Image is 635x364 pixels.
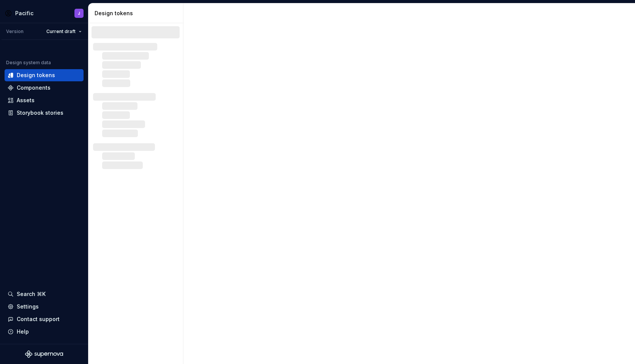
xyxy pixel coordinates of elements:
[5,82,84,94] a: Components
[5,94,84,106] a: Assets
[5,69,84,81] a: Design tokens
[25,350,63,358] svg: Supernova Logo
[78,10,80,16] div: J
[5,313,84,325] button: Contact support
[46,28,76,35] span: Current draft
[15,9,33,17] div: Pacific
[17,303,39,310] div: Settings
[17,109,63,117] div: Storybook stories
[5,107,84,119] a: Storybook stories
[5,301,84,313] a: Settings
[5,288,84,300] button: Search ⌘K
[17,315,60,323] div: Contact support
[17,71,55,79] div: Design tokens
[2,5,87,21] button: PacificJ
[5,326,84,338] button: Help
[43,26,85,37] button: Current draft
[17,84,51,92] div: Components
[95,9,180,17] div: Design tokens
[17,328,29,336] div: Help
[17,290,46,298] div: Search ⌘K
[6,60,51,66] div: Design system data
[6,28,24,35] div: Version
[17,97,35,104] div: Assets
